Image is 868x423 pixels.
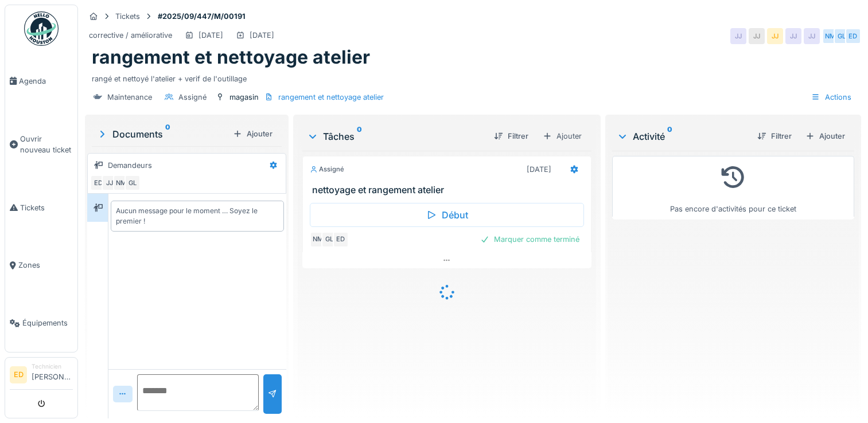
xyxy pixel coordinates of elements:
a: ED Technicien[PERSON_NAME] [10,362,73,390]
div: Ajouter [228,126,277,142]
div: magasin [229,92,259,103]
div: Ajouter [538,128,587,144]
div: Filtrer [489,128,533,144]
div: Tâches [307,130,485,143]
div: ED [845,28,861,44]
div: Actions [806,89,857,105]
div: Maintenance [107,92,152,103]
span: Équipements [22,318,73,328]
strong: #2025/09/447/M/00191 [153,11,250,22]
div: ED [333,232,349,248]
div: Demandeurs [108,160,152,171]
div: Assigné [310,164,344,174]
div: NM [310,232,326,248]
div: Début [310,203,584,227]
div: JJ [804,28,820,44]
a: Tickets [5,179,77,237]
div: JJ [730,28,746,44]
a: Agenda [5,52,77,110]
div: Technicien [32,362,73,371]
div: [DATE] [527,164,551,175]
h3: nettoyage et rangement atelier [312,185,586,195]
a: Zones [5,237,77,295]
a: Équipements [5,294,77,352]
div: corrective / améliorative [89,30,172,41]
div: GL [834,28,850,44]
div: Tickets [115,11,140,22]
div: JJ [767,28,783,44]
div: NM [113,175,129,191]
div: Aucun message pour le moment … Soyez le premier ! [116,206,279,226]
h1: rangement et nettoyage atelier [92,46,370,68]
div: [DATE] [198,30,223,41]
sup: 0 [357,130,362,143]
div: GL [124,175,141,191]
div: JJ [785,28,801,44]
div: Assigné [178,92,207,103]
div: Filtrer [753,128,796,144]
span: Tickets [20,202,73,213]
div: rangement et nettoyage atelier [278,92,384,103]
span: Agenda [19,76,73,87]
sup: 0 [667,130,672,143]
div: NM [822,28,838,44]
div: Pas encore d'activités pour ce ticket [620,161,847,214]
div: Ajouter [801,128,850,144]
li: ED [10,366,27,383]
div: JJ [749,28,765,44]
div: JJ [102,175,118,191]
a: Ouvrir nouveau ticket [5,110,77,179]
span: Ouvrir nouveau ticket [20,134,73,155]
div: GL [321,232,337,248]
span: Zones [18,260,73,271]
img: Badge_color-CXgf-gQk.svg [24,11,59,46]
div: Activité [617,130,748,143]
div: rangé et nettoyé l'atelier + verif de l'outillage [92,69,854,84]
div: ED [90,175,106,191]
div: Documents [96,127,228,141]
li: [PERSON_NAME] [32,362,73,387]
sup: 0 [165,127,170,141]
div: Marquer comme terminé [476,232,584,247]
div: [DATE] [250,30,274,41]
